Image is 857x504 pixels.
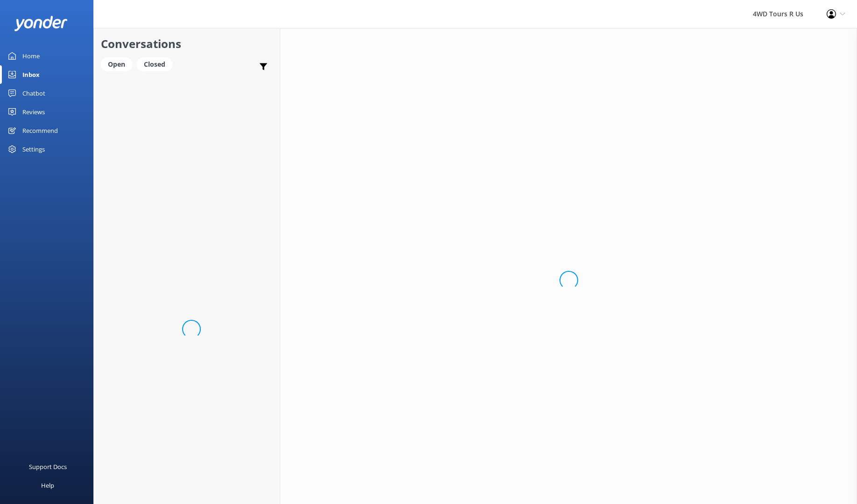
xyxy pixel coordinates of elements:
[137,59,177,69] a: Closed
[22,84,45,103] div: Chatbot
[22,121,58,140] div: Recommend
[22,140,45,159] div: Settings
[22,47,40,65] div: Home
[101,35,273,53] h2: Conversations
[41,476,54,495] div: Help
[14,16,68,31] img: yonder-white-logo.png
[101,59,137,69] a: Open
[29,457,67,476] div: Support Docs
[137,57,172,71] div: Closed
[22,65,40,84] div: Inbox
[22,103,45,121] div: Reviews
[101,57,132,71] div: Open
